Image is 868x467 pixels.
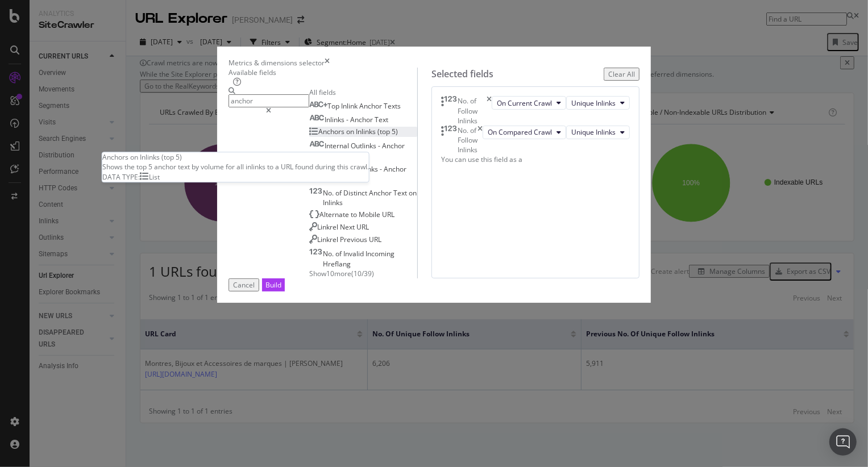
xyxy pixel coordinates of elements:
[343,249,366,258] span: Invalid
[346,115,350,124] span: -
[384,164,406,174] span: Anchor
[233,280,255,290] div: Cancel
[441,96,630,125] div: No. of Follow InlinkstimesOn Current CrawlUnique Inlinks
[431,68,493,81] div: Selected fields
[356,127,377,136] span: Inlinks
[488,127,552,137] span: On Compared Crawl
[335,249,343,258] span: of
[566,96,630,110] button: Unique Inlinks
[335,188,343,198] span: of
[102,162,369,172] div: Shows the top 5 anchor text by volume for all inlinks to a URL found during this crawl.
[317,222,340,232] span: Linkrel
[323,259,351,269] span: Hreflang
[351,210,359,219] span: to
[829,428,857,456] div: Open Intercom Messenger
[343,188,369,198] span: Distinct
[356,222,369,232] span: URL
[409,188,417,198] span: on
[477,126,483,155] div: times
[382,210,394,219] span: URL
[102,173,140,182] span: DATA TYPE:
[571,127,616,137] span: Unique Inlinks
[217,47,651,303] div: modal
[325,174,338,184] span: Text
[323,198,343,207] span: Inlinks
[229,94,309,107] input: Search by field name
[441,155,630,164] div: You can use this field as a
[359,101,384,111] span: Anchor
[571,98,616,108] span: Unique Inlinks
[366,249,394,258] span: Incoming
[378,141,382,151] span: -
[359,210,382,219] span: Mobile
[441,126,630,155] div: No. of Follow InlinkstimesOn Compared CrawlUnique Inlinks
[262,278,285,291] button: Build
[384,101,401,111] span: Texts
[487,96,492,125] div: times
[318,127,346,136] span: Anchors
[325,141,351,151] span: Internal
[377,127,392,136] span: (top
[380,164,384,174] span: -
[102,152,369,162] div: Anchors on Inlinks (top 5)
[340,222,356,232] span: Next
[325,58,330,68] div: times
[458,126,477,155] div: No. of Follow Inlinks
[566,126,630,139] button: Unique Inlinks
[323,188,335,198] span: No.
[323,249,335,258] span: No.
[375,115,388,124] span: Text
[369,235,381,244] span: URL
[317,235,340,244] span: Linkrel
[325,151,338,160] span: Text
[346,127,356,136] span: on
[604,68,639,81] button: Clear All
[497,98,552,108] span: On Current Crawl
[382,141,405,151] span: Anchor
[350,115,375,124] span: Anchor
[229,58,325,68] div: Metrics & dimensions selector
[351,269,374,278] span: ( 10 / 39 )
[341,101,359,111] span: Inlink
[325,115,346,124] span: Inlinks
[340,235,369,244] span: Previous
[229,278,259,291] button: Cancel
[369,188,393,198] span: Anchor
[319,210,351,219] span: Alternate
[608,69,635,79] div: Clear All
[393,188,409,198] span: Text
[351,141,378,151] span: Outlinks
[265,280,281,290] div: Build
[327,101,341,111] span: Top
[229,68,418,77] div: Available fields
[483,126,566,139] button: On Compared Crawl
[458,96,487,125] div: No. of Follow Inlinks
[309,269,351,278] span: Show 10 more
[149,173,160,182] span: List
[392,127,398,136] span: 5)
[309,87,418,97] div: All fields
[492,96,566,110] button: On Current Crawl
